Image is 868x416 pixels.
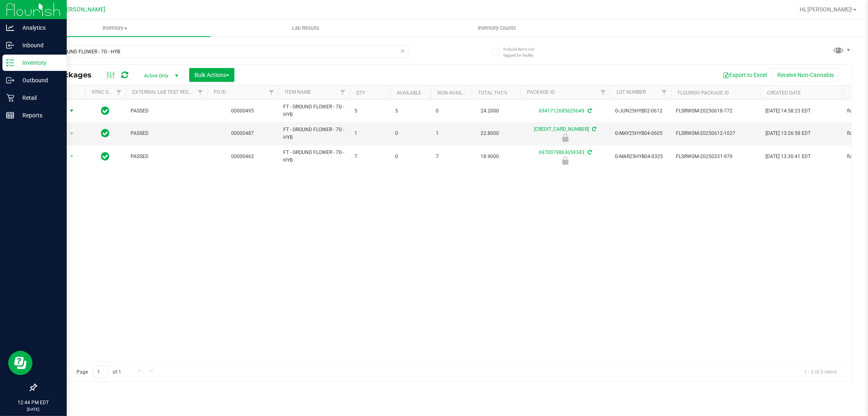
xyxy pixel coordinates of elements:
span: G-MAR25HYB04-0325 [615,153,666,161]
a: Filter [265,86,278,99]
span: 1 [436,130,467,137]
span: In Sync [101,105,110,117]
a: Filter [112,86,126,99]
input: 1 [93,365,108,378]
a: 00000495 [232,108,254,114]
span: 5 [354,107,385,115]
input: Search Package ID, Item Name, SKU, Lot or Part Number... [36,46,409,58]
inline-svg: Retail [6,94,14,102]
span: [DATE] 14:58:23 EDT [765,107,811,115]
a: Total THC% [478,90,507,96]
p: Inventory [14,58,63,68]
span: FT - GROUND FLOWER - 7G - HYB [283,149,345,164]
inline-svg: Inbound [6,41,14,49]
span: 22.8000 [477,128,503,139]
span: 18.9000 [477,151,503,163]
a: Sync Status [92,89,123,95]
span: 1 [354,130,385,137]
a: Package ID [527,89,555,95]
a: [CREDIT_CARD_NUMBER] [534,126,589,132]
span: [DATE] 13:30:41 EDT [765,153,811,161]
a: Available [397,90,421,96]
span: [PERSON_NAME] [61,6,105,13]
span: Sync from Compliance System [586,108,592,114]
a: Qty [356,90,365,96]
span: 0 [436,107,467,115]
a: 6941712685629649 [539,108,584,114]
span: 5 [395,107,426,115]
p: Outbound [14,75,63,85]
span: select [67,128,77,139]
a: 00000462 [232,154,254,159]
a: Filter [597,86,610,99]
span: select [67,151,77,162]
span: PASSED [131,130,202,137]
inline-svg: Reports [6,111,14,119]
button: Export to Excel [717,68,772,82]
span: FT - GROUND FLOWER - 7G - HYB [283,126,345,141]
span: Inventory Counts [467,24,527,32]
p: Reports [14,110,63,120]
button: Receive Non-Cannabis [772,68,839,82]
span: Sync from Compliance System [586,150,592,155]
a: Lot Number [617,89,646,95]
p: Inbound [14,40,63,50]
span: In Sync [101,128,110,139]
span: Lab Results [281,24,330,32]
span: PASSED [131,153,202,161]
span: Inventory [20,24,210,32]
span: Bulk Actions [195,72,229,78]
span: Hi, [PERSON_NAME]! [800,6,853,13]
span: Sync from Compliance System [591,126,597,132]
a: Filter [194,86,207,99]
p: 12:44 PM EDT [4,399,63,406]
a: Filter [658,86,671,99]
button: Bulk Actions [189,68,234,82]
span: Include items not tagged for facility [503,46,544,58]
span: In Sync [101,151,110,162]
span: 0 [395,153,426,161]
div: Newly Received [519,156,611,165]
span: 7 [436,153,467,161]
span: FLSRWGM-20250331-979 [676,153,756,161]
iframe: Resource center [8,351,33,375]
span: select [67,105,77,117]
div: Newly Received [519,134,611,142]
span: 0 [395,130,426,137]
inline-svg: Inventory [6,59,14,67]
a: External Lab Test Result [132,89,196,95]
span: Page of 1 [70,365,128,378]
p: [DATE] [4,406,63,412]
a: Lab Results [210,20,401,37]
span: G-JUN25HYB02-0612 [615,107,666,115]
span: FLSRWGM-20250612-1027 [676,130,756,137]
a: Inventory [20,20,210,37]
a: Inventory Counts [401,20,592,37]
a: Filter [336,86,350,99]
a: 6970079863659343 [539,150,584,155]
span: PASSED [131,107,202,115]
p: Analytics [14,23,63,33]
a: Item Name [285,89,311,95]
p: Retail [14,93,63,103]
span: All Packages [42,70,100,79]
span: FT - GROUND FLOWER - 7G - HYB [283,103,345,119]
span: Clear [400,46,406,56]
span: [DATE] 13:26:58 EDT [765,130,811,137]
span: 7 [354,153,385,161]
inline-svg: Analytics [6,24,14,32]
a: PO ID [214,89,226,95]
span: 1 - 3 of 3 items [798,365,843,378]
a: Flourish Package ID [678,90,729,96]
span: FLSRWGM-20250618-772 [676,107,756,115]
span: 24.2000 [477,105,503,117]
a: Created Date [767,90,801,96]
span: G-MAY25HYB04-0605 [615,130,666,137]
a: Non-Available [437,90,474,96]
inline-svg: Outbound [6,76,14,84]
a: 00000487 [232,130,254,136]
